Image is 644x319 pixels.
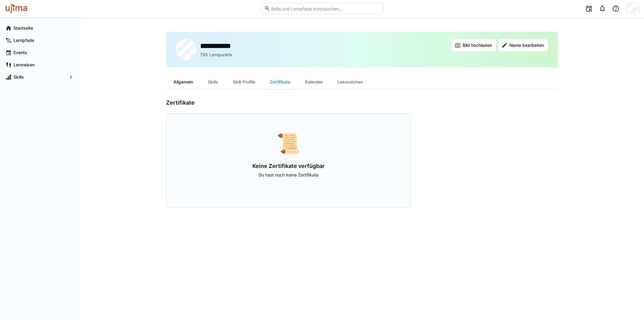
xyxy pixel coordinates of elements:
button: Name bearbeiten [498,39,548,51]
div: Kalender [298,75,330,89]
div: Lesezeichen [330,75,370,89]
h3: Keine Zertifikate verfügbar [186,163,391,169]
p: Du hast noch keine Zertifikate [186,172,391,178]
span: Bild hochladen [462,42,493,48]
div: Allgemein [166,75,200,89]
span: Name bearbeiten [508,42,545,48]
div: Skills [200,75,225,89]
input: Skills und Lernpfade durchsuchen… [270,6,380,11]
div: Skill-Profile [225,75,262,89]
button: Bild hochladen [452,39,496,51]
div: Zertifikate [262,75,298,89]
p: 795 Lernpunkte [200,52,232,58]
h3: Zertifikate [166,99,195,106]
div: 📜 [186,133,391,153]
